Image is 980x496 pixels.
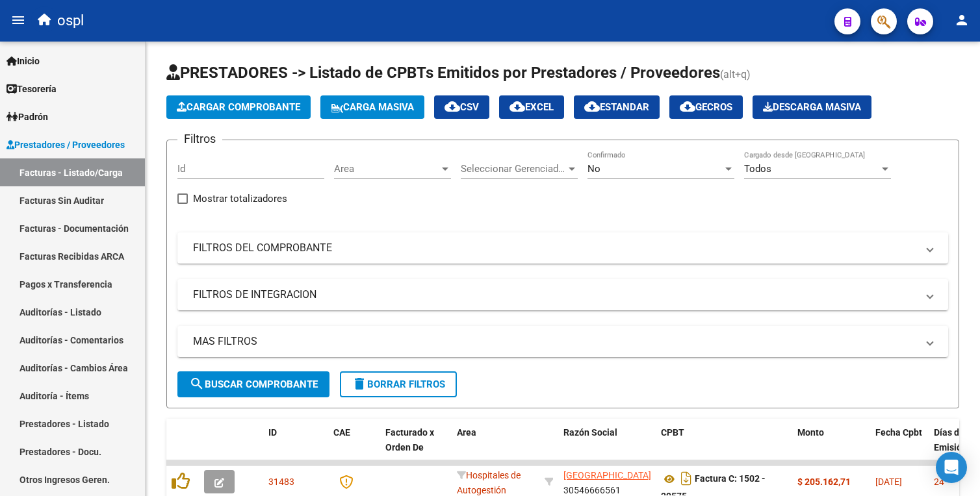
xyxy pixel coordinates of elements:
[189,378,318,390] span: Buscar Comprobante
[509,101,554,113] span: EXCEL
[797,427,824,438] span: Monto
[792,419,870,476] datatable-header-cell: Monto
[6,138,125,152] span: Prestadores / Proveedores
[340,371,457,397] button: Borrar Filtros
[268,477,294,487] span: 31483
[193,241,917,255] mat-panel-title: FILTROS DEL COMPROBANTE
[499,95,564,119] button: EXCEL
[352,378,445,390] span: Borrar Filtros
[870,419,929,476] datatable-header-cell: Fecha Cpbt
[380,419,452,476] datatable-header-cell: Facturado x Orden De
[320,95,424,119] button: Carga Masiva
[445,101,479,113] span: CSV
[166,95,311,119] button: Cargar Comprobante
[720,68,751,81] span: (alt+q)
[587,163,600,175] span: No
[669,95,743,119] button: Gecros
[656,419,792,476] datatable-header-cell: CPBT
[797,477,851,487] strong: $ 205.162,71
[177,101,300,113] span: Cargar Comprobante
[875,477,902,487] span: [DATE]
[875,427,922,438] span: Fecha Cpbt
[177,232,948,264] mat-expansion-panel-header: FILTROS DEL COMPROBANTE
[334,163,439,175] span: Area
[680,101,732,113] span: Gecros
[328,419,380,476] datatable-header-cell: CAE
[661,427,684,438] span: CPBT
[352,376,367,391] mat-icon: delete
[461,163,566,175] span: Seleccionar Gerenciador
[189,376,205,391] mat-icon: search
[6,110,48,124] span: Padrón
[177,279,948,310] mat-expansion-panel-header: FILTROS DE INTEGRACION
[678,468,695,489] i: Descargar documento
[6,54,40,68] span: Inicio
[177,326,948,357] mat-expansion-panel-header: MAS FILTROS
[753,95,871,119] button: Descarga Masiva
[934,477,944,487] span: 24
[936,452,967,483] div: Open Intercom Messenger
[166,64,720,82] span: PRESTADORES -> Listado de CPBTs Emitidos por Prestadores / Proveedores
[457,427,476,438] span: Area
[584,99,600,114] mat-icon: cloud_download
[509,99,525,114] mat-icon: cloud_download
[331,101,414,113] span: Carga Masiva
[452,419,539,476] datatable-header-cell: Area
[434,95,489,119] button: CSV
[763,101,861,113] span: Descarga Masiva
[385,427,434,453] span: Facturado x Orden De
[193,334,917,349] mat-panel-title: MAS FILTROS
[934,427,979,453] span: Días desde Emisión
[457,470,521,495] span: Hospitales de Autogestión
[753,95,871,119] app-download-masive: Descarga masiva de comprobantes (adjuntos)
[445,99,460,114] mat-icon: cloud_download
[268,427,277,438] span: ID
[177,130,222,148] h3: Filtros
[57,6,84,35] span: ospl
[177,371,329,397] button: Buscar Comprobante
[333,427,350,438] span: CAE
[574,95,660,119] button: Estandar
[584,101,649,113] span: Estandar
[10,12,26,28] mat-icon: menu
[193,288,917,302] mat-panel-title: FILTROS DE INTEGRACION
[563,470,651,480] span: [GEOGRAPHIC_DATA]
[193,191,287,206] span: Mostrar totalizadores
[263,419,328,476] datatable-header-cell: ID
[558,419,656,476] datatable-header-cell: Razón Social
[954,12,970,28] mat-icon: person
[744,163,771,175] span: Todos
[6,82,57,96] span: Tesorería
[563,427,617,438] span: Razón Social
[680,99,695,114] mat-icon: cloud_download
[563,468,651,495] div: 30546666561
